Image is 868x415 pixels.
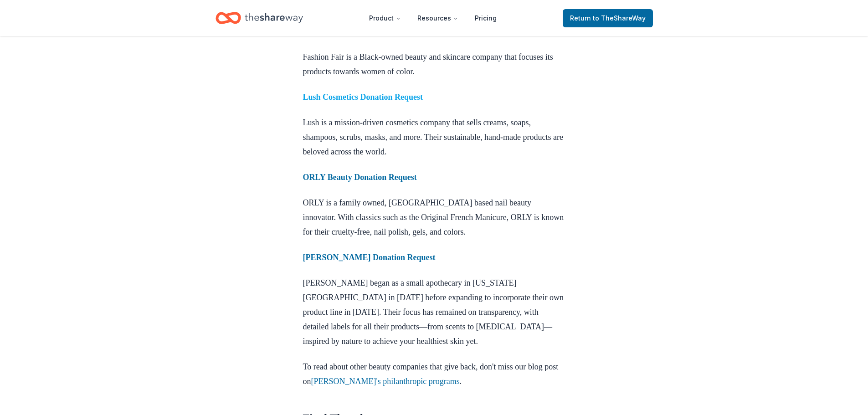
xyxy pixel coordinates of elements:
[303,276,565,348] p: [PERSON_NAME] began as a small apothecary in [US_STATE][GEOGRAPHIC_DATA] in [DATE] before expandi...
[303,173,417,182] a: ORLY Beauty Donation Request
[467,9,504,27] a: Pricing
[362,7,504,29] nav: Main
[216,7,303,29] a: Home
[303,195,565,239] p: ORLY is a family owned, [GEOGRAPHIC_DATA] based nail beauty innovator. With classics such as the ...
[563,9,653,27] a: Returnto TheShareWay
[303,359,565,389] p: To read about other beauty companies that give back, don't miss our blog post on .
[311,377,460,386] a: [PERSON_NAME]'s philanthropic programs
[303,92,423,102] a: Lush Cosmetics Donation Request
[303,253,436,262] a: [PERSON_NAME] Donation Request
[303,50,565,79] p: Fashion Fair is a Black-owned beauty and skincare company that focuses its products towards women...
[410,9,466,27] button: Resources
[593,14,646,22] span: to TheShareWay
[303,115,565,159] p: Lush is a mission-driven cosmetics company that sells creams, soaps, shampoos, scrubs, masks, and...
[570,13,646,24] span: Return
[362,9,408,27] button: Product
